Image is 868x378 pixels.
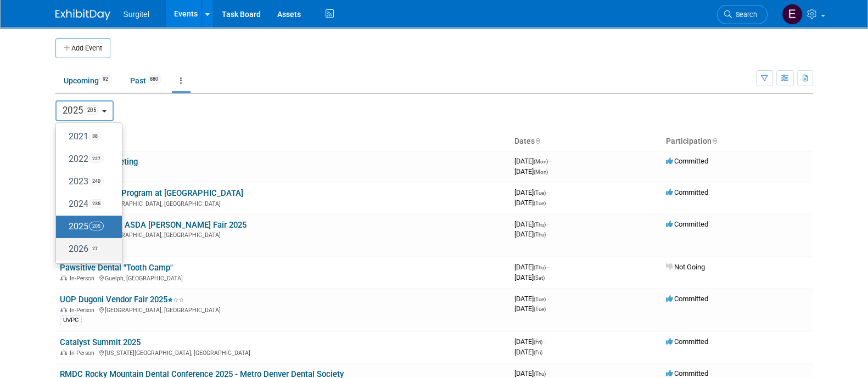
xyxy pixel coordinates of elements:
span: (Mon) [534,169,548,175]
div: [GEOGRAPHIC_DATA], [GEOGRAPHIC_DATA] [60,305,506,314]
span: Committed [666,295,708,303]
span: 205 [89,222,104,230]
span: [DATE] [514,369,549,377]
div: UVPC [60,315,82,325]
label: 2025 [61,218,111,236]
div: [GEOGRAPHIC_DATA], [GEOGRAPHIC_DATA] [60,230,506,239]
span: (Tue) [534,200,546,206]
a: Sort by Start Date [535,137,540,145]
span: (Mon) [534,159,548,165]
a: UOP Dugoni Vendor Fair 2025 [60,295,184,304]
label: 2023 [61,173,111,191]
span: - [544,337,546,346]
span: In-Person [70,275,98,282]
span: [DATE] [514,348,542,356]
div: Guelph, [GEOGRAPHIC_DATA] [60,273,506,282]
span: 38 [89,132,101,140]
a: DH Remediation Program at [GEOGRAPHIC_DATA] [60,188,243,198]
span: (Fri) [534,339,542,345]
span: Committed [666,369,708,377]
span: [DATE] [514,273,545,281]
th: Event [55,132,510,151]
span: 880 [147,75,161,83]
span: 92 [99,75,111,83]
span: In-Person [70,307,98,314]
a: Catalyst Summit 2025 [60,337,141,347]
span: [DATE] [514,263,549,271]
span: In-Person [70,349,98,357]
span: [DATE] [514,199,546,207]
span: [DATE] [514,188,549,196]
span: - [547,295,549,303]
span: 240 [89,177,104,185]
th: Dates [510,132,662,151]
span: (Tue) [534,296,546,302]
span: - [547,263,549,271]
a: [PERSON_NAME] ASDA [PERSON_NAME] Fair 2025 [60,220,247,230]
span: [DATE] [514,220,549,228]
label: 2024 [61,195,111,213]
span: (Tue) [534,190,546,196]
span: Search [732,10,757,19]
span: (Thu) [534,232,546,238]
span: (Fri) [534,349,542,356]
span: - [550,157,551,165]
a: Search [717,5,768,24]
span: 2025 [63,105,100,116]
span: 227 [89,154,104,163]
span: 27 [89,244,101,253]
span: (Sat) [534,275,545,281]
span: Committed [666,220,708,228]
label: 2022 [61,150,111,168]
span: Not Going [666,263,705,271]
a: Upcoming92 [55,70,120,91]
span: [DATE] [514,304,546,313]
img: In-Person Event [60,349,67,355]
span: (Tue) [534,306,546,312]
span: [DATE] [514,167,548,176]
span: 235 [89,199,104,208]
div: [GEOGRAPHIC_DATA], [GEOGRAPHIC_DATA] [60,199,506,207]
span: 205 [84,105,100,115]
span: [DATE] [514,337,546,346]
a: Sort by Participation Type [712,137,717,145]
span: (Thu) [534,264,546,270]
span: Committed [666,188,708,196]
a: Past880 [122,70,170,91]
span: [DATE] [514,295,549,303]
span: Committed [666,157,708,165]
button: 2025205 [55,100,114,121]
div: [US_STATE][GEOGRAPHIC_DATA], [GEOGRAPHIC_DATA] [60,348,506,357]
span: [DATE] [514,157,551,165]
span: - [547,188,549,196]
span: (Thu) [534,371,546,377]
span: (Thu) [534,222,546,228]
img: In-Person Event [60,307,67,312]
label: 2026 [61,240,111,258]
span: Committed [666,337,708,346]
th: Participation [662,132,813,151]
button: Add Event [55,38,110,58]
a: Pawsitive Dental "Tooth Camp" [60,263,173,273]
span: - [547,369,549,377]
span: Surgitel [124,10,149,19]
span: - [547,220,549,228]
img: In-Person Event [60,275,67,280]
img: Event Coordinator [782,4,803,25]
span: [DATE] [514,230,546,238]
label: 2021 [61,128,111,146]
img: ExhibitDay [55,9,110,20]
